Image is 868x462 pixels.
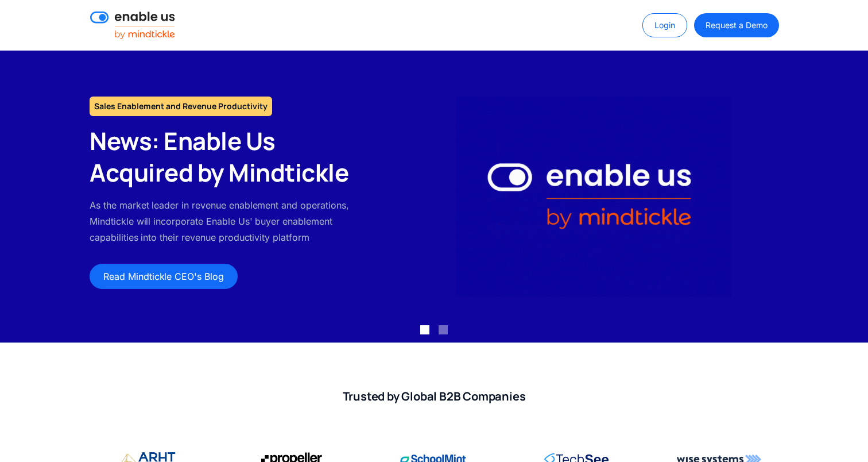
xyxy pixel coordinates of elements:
h2: Trusted by Global B2B Companies [90,389,778,404]
iframe: Qualified Messenger [815,409,868,462]
a: Login [642,13,687,37]
a: Request a Demo [694,13,778,37]
div: Show slide 1 of 2 [420,325,429,334]
a: Read Mindtickle CEO's Blog [90,264,238,289]
img: Enable Us by Mindtickle [456,97,731,297]
h1: Sales Enablement and Revenue Productivity [90,97,272,116]
p: As the market leader in revenue enablement and operations, Mindtickle will incorporate Enable Us'... [90,197,363,245]
div: Show slide 2 of 2 [439,325,448,334]
div: next slide [822,51,868,342]
h2: News: Enable Us Acquired by Mindtickle [90,125,363,188]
